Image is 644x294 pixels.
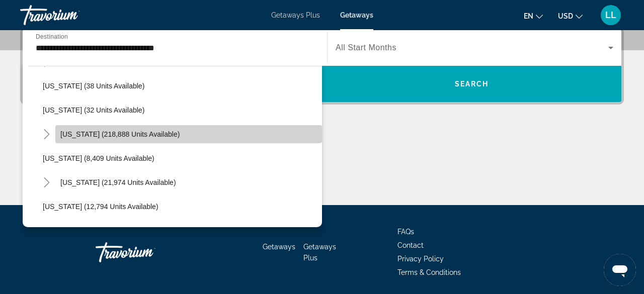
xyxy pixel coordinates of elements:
span: [US_STATE] (218,888 units available) [60,130,180,138]
span: [US_STATE] (12,794 units available) [43,203,158,211]
button: Search [322,66,621,102]
button: [US_STATE] (218,888 units available) [55,125,322,143]
button: User Menu [598,5,624,26]
a: Contact [397,241,424,249]
button: [US_STATE] (38 units available) [38,77,322,95]
button: Toggle Florida (218,888 units available) [38,126,55,143]
span: Destination [36,33,68,40]
span: en [524,12,533,20]
button: Change currency [558,9,583,23]
span: Search [455,80,489,88]
a: Travorium [20,2,121,28]
span: [US_STATE] (38 units available) [43,82,144,90]
a: FAQs [397,228,414,236]
span: [US_STATE] (21,974 units available) [60,178,176,186]
button: [US_STATE] (21,974 units available) [55,173,322,191]
span: USD [558,12,573,20]
a: Getaways Plus [271,11,320,19]
button: [US_STATE] (12,794 units available) [38,198,322,216]
span: All Start Months [336,43,396,52]
span: [US_STATE] (32 units available) [43,106,144,114]
iframe: Button to launch messaging window [604,254,636,286]
div: Search widget [23,30,621,102]
a: Getaways [263,243,295,251]
button: Toggle Hawaii (21,974 units available) [38,174,55,191]
a: Terms & Conditions [397,268,461,276]
button: Toggle Colorado (36,397 units available) [38,53,55,71]
a: Getaways Plus [303,243,336,262]
a: Privacy Policy [397,255,444,263]
button: Change language [524,9,543,23]
a: Travorium [96,237,196,267]
button: [US_STATE] (1,939 units available) [38,222,322,240]
button: [US_STATE] (36,397 units available) [55,53,322,71]
span: LL [605,10,616,20]
button: [US_STATE] (32 units available) [38,101,322,119]
span: [US_STATE] (8,409 units available) [43,154,154,162]
a: Getaways [340,11,373,19]
button: [US_STATE] (8,409 units available) [38,149,322,167]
